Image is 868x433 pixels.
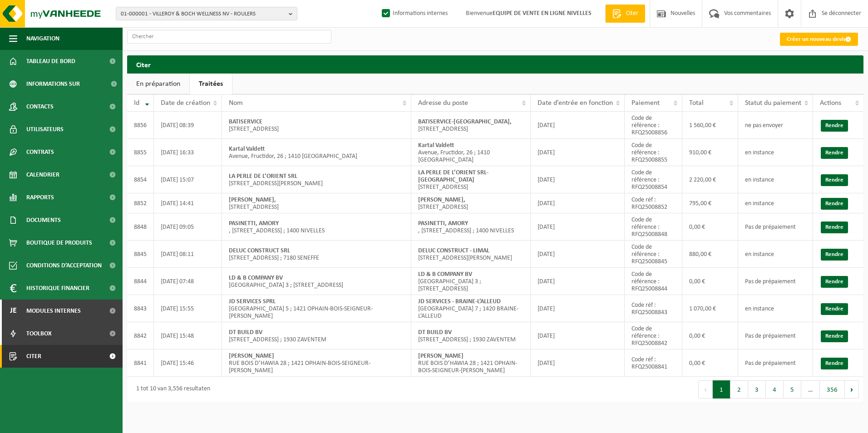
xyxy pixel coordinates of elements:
[127,74,189,94] a: En préparation
[222,349,411,377] td: RUE BOIS D’HAWIA 28 ; 1421 OPHAIN-BOIS-SEIGNEUR-[PERSON_NAME]
[26,73,105,95] span: Informations sur l’entreprise
[229,197,276,203] strong: [PERSON_NAME],
[745,122,783,129] span: ne pas envoyer
[538,99,613,107] span: Date d’entrée en fonction
[466,10,592,17] font: Bienvenue
[745,177,774,183] span: en instance
[682,268,738,295] td: 0,00 €
[26,322,52,345] span: Toolbox
[745,305,774,312] span: en instance
[9,300,17,322] span: Je
[411,322,531,349] td: [STREET_ADDRESS] ; 1930 ZAVENTEM
[26,231,92,254] span: Boutique de produits
[780,33,858,46] a: Créer un nouveau devis
[745,99,801,107] span: Statut du paiement
[411,268,531,295] td: [GEOGRAPHIC_DATA] 3 ; [STREET_ADDRESS]
[625,166,682,193] td: Code de référence : RFQ25008854
[531,213,625,241] td: [DATE]
[222,166,411,193] td: [STREET_ADDRESS][PERSON_NAME]
[766,380,784,399] button: 4
[127,139,154,166] td: 8855
[127,349,154,377] td: 8841
[531,166,625,193] td: [DATE]
[682,349,738,377] td: 0,00 €
[154,166,222,193] td: [DATE] 15:07
[418,197,465,203] strong: [PERSON_NAME],
[222,193,411,213] td: [STREET_ADDRESS]
[845,380,859,399] button: Prochain
[418,118,512,125] strong: BATISERVICE-[GEOGRAPHIC_DATA],
[625,193,682,213] td: Code réf : RFQ25008852
[229,99,243,107] span: Nom
[222,112,411,139] td: [STREET_ADDRESS]
[154,349,222,377] td: [DATE] 15:46
[625,241,682,268] td: Code de référence : RFQ25008845
[26,186,54,209] span: Rapports
[229,275,283,281] strong: LD & B COMPANY BV
[418,298,501,305] strong: JD SERVICES - BRAINE-L’ALLEUD
[161,99,210,107] span: Date de création
[745,200,774,207] span: en instance
[222,213,411,241] td: , [STREET_ADDRESS] ; 1400 NIVELLES
[745,333,796,340] span: Pas de prépaiement
[380,7,448,20] label: Informations internes
[127,193,154,213] td: 8852
[625,349,682,377] td: Code réf : RFQ25008841
[748,380,766,399] button: 3
[26,300,81,322] span: Modules internes
[411,139,531,166] td: Avenue, Fructidor, 26 ; 1410 [GEOGRAPHIC_DATA]
[132,381,210,398] div: 1 tot 10 van 3,556 resultaten
[418,142,454,149] strong: Kartal Valdett
[127,322,154,349] td: 8842
[127,112,154,139] td: 8856
[190,74,232,94] a: Traitées
[222,268,411,295] td: [GEOGRAPHIC_DATA] 3 ; [STREET_ADDRESS]
[121,7,285,21] span: 01-000001 - VILLEROY & BOCH WELLNESS NV - ROULERS
[689,99,704,107] span: Total
[154,193,222,213] td: [DATE] 14:41
[154,213,222,241] td: [DATE] 09:05
[821,330,848,342] a: Rendre
[26,163,59,186] span: Calendrier
[411,193,531,213] td: [STREET_ADDRESS]
[418,247,489,254] strong: DELUC CONSTRUCT - LIMAL
[682,193,738,213] td: 795,00 €
[625,213,682,241] td: Code de référence : RFQ25008848
[418,271,472,278] strong: LD & B COMPANY BV
[134,99,139,107] span: Id
[154,322,222,349] td: [DATE] 15:48
[411,166,531,193] td: [STREET_ADDRESS]
[821,303,848,315] a: Rendre
[820,99,841,107] span: Actions
[26,345,41,368] span: Citer
[26,141,54,163] span: Contrats
[531,295,625,322] td: [DATE]
[411,295,531,322] td: [GEOGRAPHIC_DATA] 7 ; 1420 BRAINE-L’ALLEUD
[730,380,748,399] button: 2
[229,118,262,125] strong: BATISERVICE
[222,139,411,166] td: Avenue, Fructidor, 26 ; 1410 [GEOGRAPHIC_DATA]
[682,213,738,241] td: 0,00 €
[625,322,682,349] td: Code de référence : RFQ25008842
[682,166,738,193] td: 2 220,00 €
[127,268,154,295] td: 8844
[411,112,531,139] td: [STREET_ADDRESS]
[682,112,738,139] td: 1 560,00 €
[418,99,468,107] span: Adresse du poste
[682,139,738,166] td: 910,00 €
[154,241,222,268] td: [DATE] 08:11
[411,349,531,377] td: RUE BOIS D’HAWIA 28 ; 1421 OPHAIN-BOIS-SEIGNEUR-[PERSON_NAME]
[821,358,848,369] a: Rendre
[154,112,222,139] td: [DATE] 08:39
[411,213,531,241] td: , [STREET_ADDRESS] ; 1400 NIVELLES
[682,322,738,349] td: 0,00 €
[229,298,276,305] strong: JD SERVICES SPRL
[821,174,848,186] a: Rendre
[745,224,796,231] span: Pas de prépaiement
[229,173,297,180] strong: LA PERLE DE L’ORIENT SRL
[821,221,848,233] a: Rendre
[154,295,222,322] td: [DATE] 15:55
[745,360,796,367] span: Pas de prépaiement
[625,112,682,139] td: Code de référence : RFQ25008856
[624,9,641,18] span: Citer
